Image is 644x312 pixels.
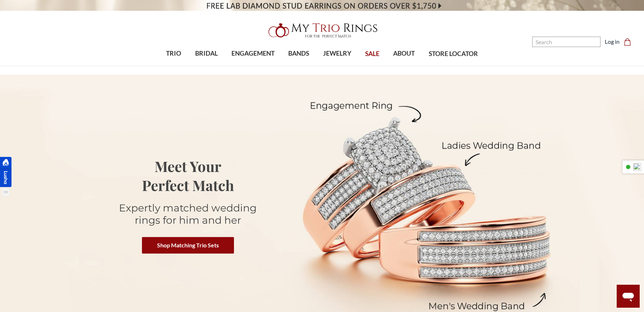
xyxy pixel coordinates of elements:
[170,65,177,66] button: submenu toggle
[400,65,408,66] button: submenu toggle
[422,42,485,66] a: STORE LOCATOR
[159,42,188,65] a: TRIO
[249,65,257,66] button: submenu toggle
[386,42,422,65] a: ABOUT
[231,49,275,58] span: ENGAGEMENT
[142,237,234,253] a: Shop Matching Trio Sets
[532,37,601,47] input: Search and use arrows or TAB to navigate results
[195,49,218,58] span: BRIDAL
[166,49,181,58] span: TRIO
[281,42,316,65] a: BANDS
[429,49,478,59] span: STORE LOCATOR
[393,49,415,58] span: ABOUT
[225,42,281,65] a: ENGAGEMENT
[203,65,210,66] button: submenu toggle
[624,37,635,46] a: Cart with 0 items
[333,65,341,66] button: submenu toggle
[624,38,631,46] svg: cart.cart_preview
[358,42,386,66] a: SALE
[288,49,309,58] span: BANDS
[365,49,379,59] span: SALE
[316,42,358,65] a: JEWELRY
[295,65,302,66] button: submenu toggle
[605,37,620,46] a: Log in
[264,19,379,42] img: My Trio Rings
[187,19,457,42] a: My Trio Rings
[323,49,351,58] span: JEWELRY
[188,42,224,65] a: BRIDAL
